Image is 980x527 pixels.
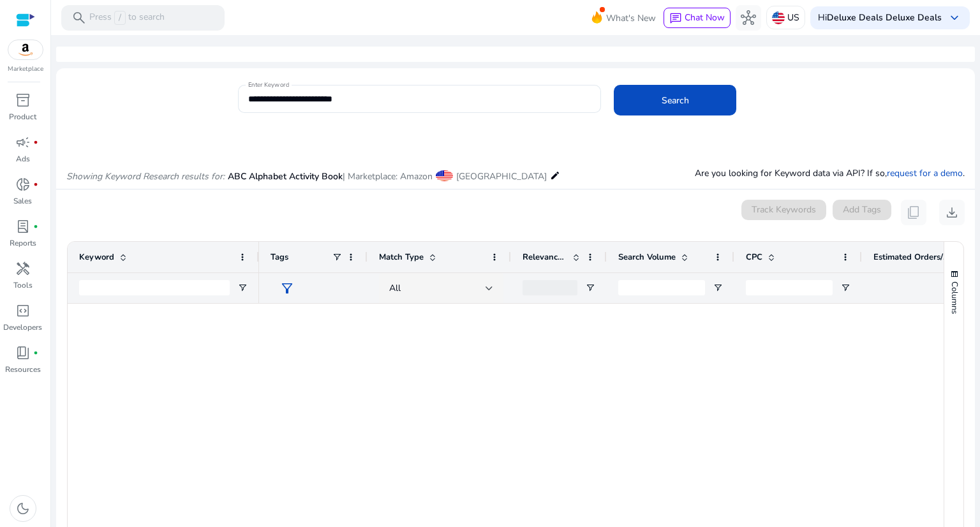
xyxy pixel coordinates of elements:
input: Keyword Filter Input [79,280,230,295]
p: US [787,6,799,29]
img: us.svg [772,11,785,24]
button: hub [736,5,761,31]
p: Press to search [89,11,165,25]
span: Estimated Orders/Month [873,251,950,263]
span: | Marketplace: Amazon [343,170,433,182]
p: Hi [818,13,942,22]
span: Relevance Score [523,251,567,263]
span: hub [741,10,756,26]
span: download [944,205,960,220]
b: Deluxe Deals Deluxe Deals [827,11,942,24]
button: Open Filter Menu [713,283,723,293]
img: amazon.svg [8,40,43,59]
button: Open Filter Menu [840,283,850,293]
span: Keyword [79,251,114,263]
p: Resources [5,364,41,375]
span: Search Volume [618,251,676,263]
span: book_4 [15,345,31,360]
button: chatChat Now [664,8,731,28]
span: What's New [606,7,656,29]
p: Ads [16,153,30,165]
span: dark_mode [15,501,31,516]
span: Search [662,94,689,107]
span: keyboard_arrow_down [947,10,962,26]
span: Tags [271,251,288,263]
span: handyman [15,261,31,276]
span: chat [669,12,682,25]
span: CPC [746,251,762,263]
span: All [389,282,401,294]
mat-icon: edit [550,168,560,183]
mat-label: Enter Keyword [248,80,289,89]
span: Chat Now [685,11,725,24]
p: Are you looking for Keyword data via API? If so, . [695,167,965,180]
span: lab_profile [15,219,31,234]
span: [GEOGRAPHIC_DATA] [456,170,547,182]
a: request for a demo [887,167,963,179]
span: / [114,11,126,25]
p: Marketplace [8,64,43,74]
p: Sales [13,195,32,207]
button: Open Filter Menu [585,283,595,293]
span: fiber_manual_record [33,350,38,355]
i: Showing Keyword Research results for: [66,170,225,182]
span: ABC Alphabet Activity Book [228,170,343,182]
p: Product [9,111,36,122]
span: fiber_manual_record [33,224,38,229]
button: Open Filter Menu [237,283,248,293]
span: campaign [15,135,31,150]
button: Search [614,85,736,115]
span: donut_small [15,177,31,192]
span: Columns [949,281,960,314]
p: Reports [10,237,36,249]
span: search [71,10,87,26]
p: Tools [13,279,33,291]
span: Match Type [379,251,424,263]
span: filter_alt [279,281,295,296]
input: Search Volume Filter Input [618,280,705,295]
span: fiber_manual_record [33,140,38,145]
button: download [939,200,965,225]
span: code_blocks [15,303,31,318]
p: Developers [3,322,42,333]
span: inventory_2 [15,93,31,108]
span: fiber_manual_record [33,182,38,187]
input: CPC Filter Input [746,280,833,295]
